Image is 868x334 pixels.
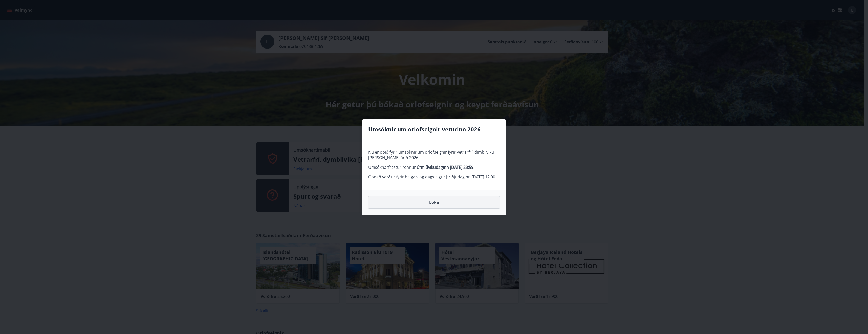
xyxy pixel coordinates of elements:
[368,149,500,160] p: Nú er opið fyrir umsóknir um orlofseignir fyrir vetrarfrí, dimbilviku [PERSON_NAME] árið 2026.
[421,164,474,170] strong: miðvikudaginn [DATE] 23:59.
[368,174,500,180] p: Opnað verður fyrir helgar- og dagsleigur þriðjudaginn [DATE] 12:00.
[368,196,500,209] button: Loka
[368,125,500,133] h4: Umsóknir um orlofseignir veturinn 2026
[368,164,500,170] p: Umsóknarfrestur rennur út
